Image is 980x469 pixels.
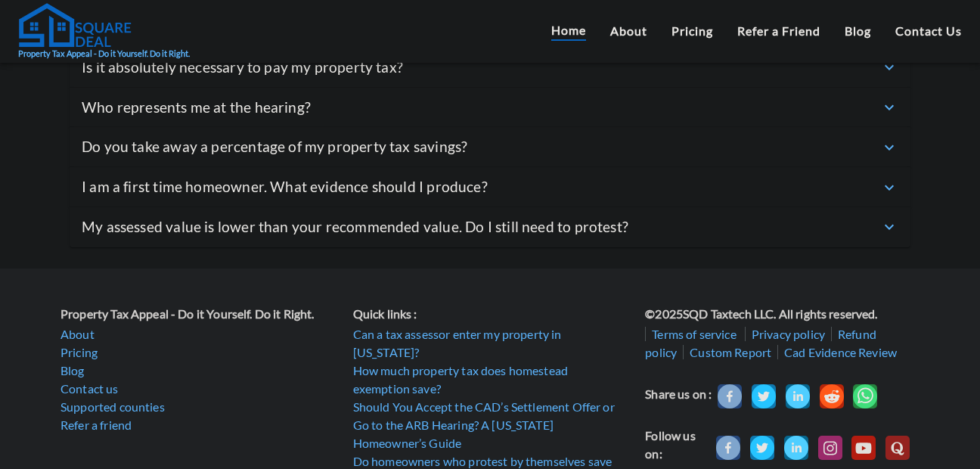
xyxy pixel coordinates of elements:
[885,436,910,460] a: .
[82,97,311,119] p: Who represents me at the hearing?
[70,167,910,207] div: I am a first time homeowner. What evidence should I produce?
[645,428,695,461] b: Follow us on:
[716,436,740,460] a: .
[353,325,628,362] a: Can a tax assessor enter my property in [US_STATE]?
[60,325,335,343] a: About
[551,21,586,41] a: Home
[784,436,808,460] a: .
[851,436,876,460] a: .
[820,384,844,408] button: reddit
[645,306,877,321] b: © 2025 SQD Taxtech LLC. All rights reserved.
[82,57,403,79] p: Is it absolutely necessary to pay my property tax?
[60,306,315,321] b: Property Tax Appeal - Do it Yourself. Do it Right.
[750,436,774,460] a: .
[645,327,876,359] a: Refund policy
[718,384,742,408] button: facebook
[60,362,335,380] a: Blog
[645,387,712,401] b: Share us on :
[60,343,335,362] a: Pricing
[82,176,488,198] p: I am a first time homeowner. What evidence should I produce?
[610,22,647,40] a: About
[786,384,810,408] button: linkedin
[82,216,628,238] p: My assessed value is lower than your recommended value. Do I still need to protest?
[60,380,335,398] a: Contact us
[645,327,742,341] a: Terms of service
[818,436,842,460] a: .
[60,416,335,434] a: Refer a friend
[671,22,713,40] a: Pricing
[895,22,962,40] a: Contact Us
[752,384,776,408] button: twitter
[683,345,777,359] a: Custom Report
[18,2,132,48] img: Square Deal
[777,345,903,359] a: Cad Evidence Review
[70,207,910,247] div: My assessed value is lower than your recommended value. Do I still need to protest?
[353,398,628,452] a: Should You Accept the CAD’s Settlement Offer or Go to the ARB Hearing? A [US_STATE] Homeowner’s G...
[845,22,871,40] a: Blog
[70,88,910,128] div: Who represents me at the hearing?
[18,2,190,61] a: Property Tax Appeal - Do it Yourself. Do it Right.
[70,48,910,88] div: Is it absolutely necessary to pay my property tax?
[853,384,877,408] button: whatsapp
[353,362,628,398] a: How much property tax does homestead exemption save?
[737,22,820,40] a: Refer a Friend
[745,327,831,341] a: Privacy policy
[82,136,467,158] p: Do you take away a percentage of my property tax savings?
[353,306,417,321] b: Quick links :
[70,127,910,167] div: Do you take away a percentage of my property tax savings?
[60,398,335,416] a: Supported counties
